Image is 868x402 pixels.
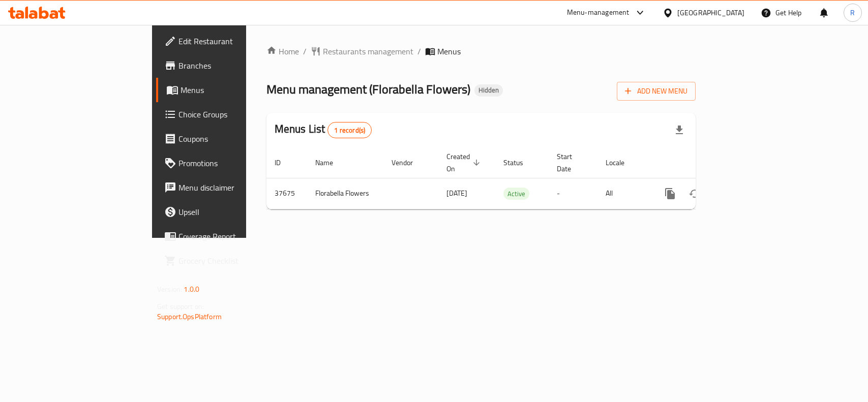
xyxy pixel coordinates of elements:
[178,35,289,47] span: Edit Restaurant
[392,157,426,169] span: Vendor
[667,118,692,142] div: Export file
[307,178,383,209] td: Florabella Flowers
[178,133,289,145] span: Coupons
[417,45,421,57] li: /
[156,200,297,224] a: Upsell
[503,157,536,169] span: Status
[178,157,289,169] span: Promotions
[503,188,529,200] div: Active
[156,78,297,102] a: Menus
[157,310,222,323] a: Support.OpsPlatform
[474,84,503,97] div: Hidden
[437,45,461,57] span: Menus
[178,59,289,72] span: Branches
[178,181,289,194] span: Menu disclaimer
[156,29,297,53] a: Edit Restaurant
[677,7,744,18] div: [GEOGRAPHIC_DATA]
[157,283,182,296] span: Version:
[650,147,764,178] th: Actions
[178,108,289,120] span: Choice Groups
[327,122,372,138] div: Total records count
[557,150,585,175] span: Start Date
[617,82,696,101] button: Add New Menu
[266,147,764,209] table: enhanced table
[658,181,682,206] button: more
[606,157,638,169] span: Locale
[156,249,297,273] a: Grocery Checklist
[850,7,855,18] span: R
[156,151,297,175] a: Promotions
[184,283,199,296] span: 1.0.0
[266,78,470,101] span: Menu management ( Florabella Flowers )
[275,157,294,169] span: ID
[315,157,346,169] span: Name
[303,45,307,57] li: /
[682,181,707,206] button: Change Status
[266,45,696,57] nav: breadcrumb
[156,102,297,127] a: Choice Groups
[597,178,650,209] td: All
[549,178,597,209] td: -
[178,230,289,242] span: Coverage Report
[446,187,467,200] span: [DATE]
[474,86,503,95] span: Hidden
[156,53,297,78] a: Branches
[328,126,371,135] span: 1 record(s)
[156,224,297,249] a: Coverage Report
[323,45,413,57] span: Restaurants management
[178,206,289,218] span: Upsell
[275,121,372,138] h2: Menus List
[181,84,289,96] span: Menus
[156,127,297,151] a: Coupons
[446,150,483,175] span: Created On
[625,85,687,98] span: Add New Menu
[157,300,204,313] span: Get support on:
[503,188,529,200] span: Active
[156,175,297,200] a: Menu disclaimer
[178,255,289,267] span: Grocery Checklist
[567,7,630,19] div: Menu-management
[311,45,413,57] a: Restaurants management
